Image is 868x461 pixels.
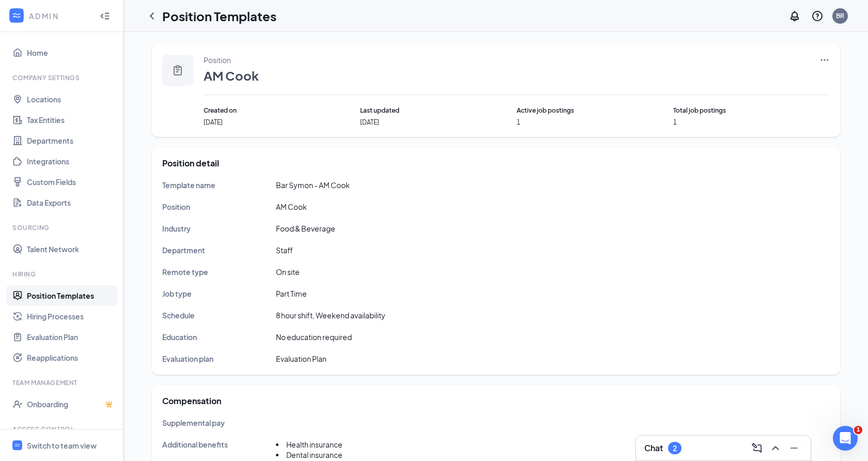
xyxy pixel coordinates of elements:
span: Evaluation plan [162,354,213,363]
a: Departments [27,130,115,151]
svg: Collapse [100,11,110,21]
div: Sourcing [12,223,113,232]
span: Bar Symon - AM Cook [276,180,350,190]
h3: Chat [644,442,663,454]
div: ADMIN [29,11,90,21]
span: AM Cook [204,67,259,84]
span: Part Time [276,289,307,298]
svg: ComposeMessage [751,442,763,454]
span: Active job postings [517,105,673,116]
span: Position detail [162,158,219,168]
span: Industry [162,224,191,233]
a: Home [27,42,115,63]
span: Evaluation Plan [276,354,327,363]
span: Supplemental pay [162,418,225,427]
svg: WorkstreamLogo [11,10,22,21]
div: Switch to team view [27,440,97,451]
span: Created on [204,105,360,116]
div: BR [836,11,844,20]
a: Locations [27,89,115,110]
span: 1 [673,118,830,127]
span: Position [204,55,259,65]
svg: Ellipses [819,55,830,65]
a: Evaluation Plan [27,327,115,347]
a: Hiring Processes [27,306,115,327]
span: Remote type [162,267,208,276]
span: Position [162,202,190,211]
svg: Notifications [788,10,801,22]
span: 1 [517,118,673,127]
span: 8 hour shift, Weekend availability [276,311,385,320]
iframe: Intercom live chat [833,426,858,451]
div: Company Settings [12,73,113,82]
a: Position Templates [27,285,115,306]
span: Schedule [162,311,195,320]
span: Food & Beverage [276,224,335,233]
button: ComposeMessage [749,440,765,456]
a: OnboardingCrown [27,394,115,414]
svg: ChevronUp [769,442,782,454]
svg: ChevronLeft [146,10,158,22]
svg: WorkstreamLogo [14,442,21,449]
a: Data Exports [27,192,115,213]
button: Minimize [786,440,802,456]
span: Education [162,332,197,342]
span: Health insurance [286,440,343,449]
span: No education required [276,332,352,342]
span: Total job postings [673,105,830,116]
div: Access control [12,425,113,434]
a: Integrations [27,151,115,172]
span: Additional benefits [162,440,228,449]
span: Department [162,245,205,255]
div: 2 [673,444,677,453]
h1: Position Templates [162,7,276,25]
span: Staff [276,245,293,255]
span: 1 [854,426,862,434]
a: Tax Entities [27,110,115,130]
a: Talent Network [27,239,115,259]
div: Team Management [12,378,113,387]
div: Hiring [12,270,113,279]
span: Compensation [162,395,221,406]
span: Job type [162,289,192,298]
svg: Clipboard [172,64,184,76]
svg: QuestionInfo [811,10,824,22]
span: On site [276,267,300,276]
span: Template name [162,180,215,190]
a: Custom Fields [27,172,115,192]
svg: Minimize [788,442,800,454]
span: Dental insurance [286,450,343,459]
span: Last updated [360,105,517,116]
a: Reapplications [27,347,115,368]
span: [DATE] [204,118,360,127]
span: [DATE] [360,118,517,127]
span: AM Cook [276,202,307,211]
button: ChevronUp [767,440,784,456]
